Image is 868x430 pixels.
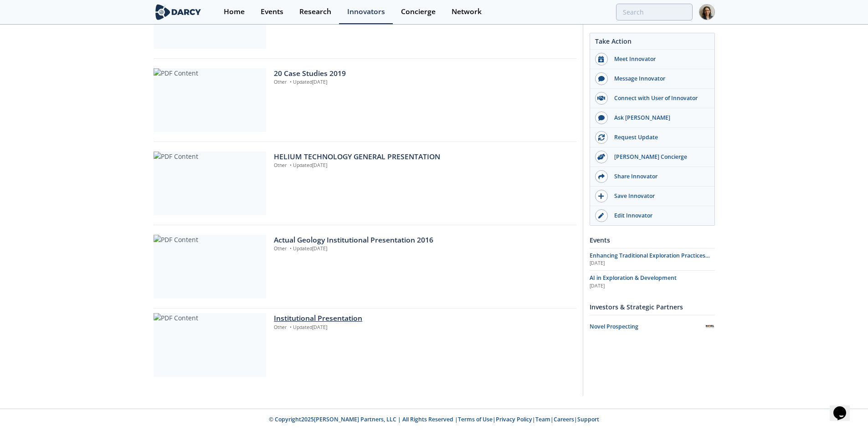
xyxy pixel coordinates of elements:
[590,323,706,331] div: Novel Prospecting
[616,4,693,20] input: Advanced Search
[577,415,599,423] a: Support
[154,313,576,377] a: PDF Content Institutional Presentation Other •Updated[DATE]
[154,235,576,298] a: PDF Content Actual Geology Institutional Presentation 2016 Other •Updated[DATE]
[590,187,714,206] button: Save Innovator
[590,232,715,248] div: Events
[452,8,482,15] div: Network
[590,274,677,282] span: AI in Exploration & Development
[496,415,532,423] a: Privacy Policy
[699,4,715,20] img: Profile
[274,152,570,162] div: HELIUM TECHNOLOGY GENERAL PRESENTATION
[590,260,715,267] div: [DATE]
[590,252,715,267] a: Enhancing Traditional Exploration Practices with Novel Helium Survey Technology [DATE]
[535,415,550,423] a: Team
[608,192,710,200] div: Save Innovator
[288,162,293,168] span: •
[554,415,574,423] a: Careers
[154,152,576,215] a: PDF Content HELIUM TECHNOLOGY GENERAL PRESENTATION Other •Updated[DATE]
[608,133,710,142] div: Request Update
[590,206,714,225] a: Edit Innovator
[830,394,859,421] iframe: chat widget
[608,212,710,220] div: Edit Innovator
[590,283,715,290] div: [DATE]
[590,274,715,289] a: AI in Exploration & Development [DATE]
[288,245,293,252] span: •
[608,153,710,161] div: [PERSON_NAME] Concierge
[706,325,715,328] img: Novel Prospecting
[261,8,283,15] div: Events
[274,324,570,331] p: Other Updated [DATE]
[274,245,570,253] p: Other Updated [DATE]
[274,313,570,324] div: Institutional Presentation
[274,79,570,86] p: Other Updated [DATE]
[224,8,245,15] div: Home
[608,75,710,83] div: Message Innovator
[288,324,293,330] span: •
[608,94,710,102] div: Connect with User of Innovator
[154,68,576,132] a: PDF Content 20 Case Studies 2019 Other •Updated[DATE]
[458,415,493,423] a: Terms of Use
[97,415,771,424] p: © Copyright 2025 [PERSON_NAME] Partners, LLC | All Rights Reserved | | | | |
[590,36,714,50] div: Take Action
[288,79,293,85] span: •
[590,252,710,268] span: Enhancing Traditional Exploration Practices with Novel Helium Survey Technology
[608,114,710,122] div: Ask [PERSON_NAME]
[608,55,710,63] div: Meet Innovator
[154,4,203,20] img: logo-wide.svg
[274,235,570,246] div: Actual Geology Institutional Presentation 2016
[590,299,715,315] div: Investors & Strategic Partners
[590,319,715,334] a: Novel Prospecting Novel Prospecting
[401,8,436,15] div: Concierge
[274,162,570,169] p: Other Updated [DATE]
[608,172,710,181] div: Share Innovator
[347,8,385,15] div: Innovators
[274,68,570,79] div: 20 Case Studies 2019
[299,8,331,15] div: Research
